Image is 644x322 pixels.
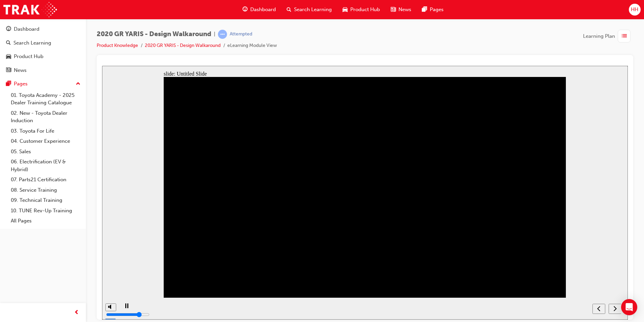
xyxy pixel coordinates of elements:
[6,68,11,74] span: news-icon
[3,78,83,90] button: Pages
[3,2,57,17] img: Trak
[507,238,519,248] button: next
[237,3,281,17] a: guage-iconDashboard
[281,3,337,17] a: search-iconSearch Learning
[8,216,83,226] a: All Pages
[287,5,291,14] span: search-icon
[337,3,385,17] a: car-iconProduct Hub
[76,80,80,88] span: up-icon
[8,157,83,175] a: 06. Electrification (EV & Hybrid)
[14,80,28,88] div: Pages
[343,5,348,14] span: car-icon
[14,53,43,60] div: Product Hub
[3,64,83,77] a: News
[3,238,14,245] button: volume
[6,54,11,60] span: car-icon
[8,206,83,216] a: 10. TUNE Rev-Up Training
[631,6,638,14] span: HH
[385,3,417,17] a: news-iconNews
[398,6,411,14] span: News
[8,195,83,206] a: 09. Technical Training
[243,5,248,14] span: guage-icon
[8,126,83,136] a: 03. Toyota For Life
[8,90,83,108] a: 01. Toyota Academy - 2025 Dealer Training Catalogue
[8,136,83,146] a: 04. Customer Experience
[14,66,27,74] div: News
[14,25,39,33] div: Dashboard
[97,43,138,48] a: Product Knowledge
[430,6,444,14] span: Pages
[4,246,47,251] input: volume
[3,22,83,78] button: DashboardSearch LearningProduct HubNews
[8,185,83,195] a: 08. Service Training
[250,6,276,14] span: Dashboard
[417,3,449,17] a: pages-iconPages
[17,237,28,249] button: play/pause
[218,30,227,39] span: learningRecordVerb_ATTEMPT-icon
[490,238,503,248] button: previous
[8,175,83,185] a: 07. Parts21 Certification
[622,32,627,41] span: list-icon
[13,39,51,47] div: Search Learning
[490,232,519,254] nav: slide navigation
[8,108,83,126] a: 02. New - Toyota Dealer Induction
[350,6,380,14] span: Product Hub
[583,32,615,40] span: Learning Plan
[621,299,637,315] div: Open Intercom Messenger
[422,5,427,14] span: pages-icon
[230,31,252,37] div: Attempted
[6,81,11,87] span: pages-icon
[3,37,83,49] a: Search Learning
[3,50,83,63] a: Product Hub
[97,30,211,38] span: 2020 GR YARIS - Design Walkaround
[3,23,83,35] a: Dashboard
[6,40,11,46] span: search-icon
[391,5,396,14] span: news-icon
[294,6,332,14] span: Search Learning
[145,43,221,48] a: 2020 GR YARIS - Design Walkaround
[227,42,277,50] li: eLearning Module View
[74,308,79,317] span: prev-icon
[17,232,487,254] div: playback controls
[3,232,13,254] div: misc controls
[583,30,633,43] button: Learning Plan
[214,30,215,38] span: |
[8,146,83,157] a: 05. Sales
[629,4,641,16] button: HH
[6,26,11,32] span: guage-icon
